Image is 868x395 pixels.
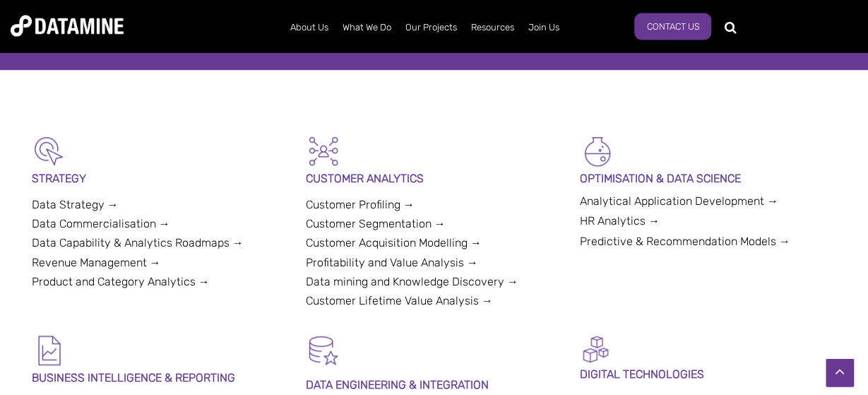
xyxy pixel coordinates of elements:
p: CUSTOMER ANALYTICS [306,170,563,189]
p: OPTIMISATION & DATA SCIENCE [580,170,837,189]
a: Data Strategy → [32,199,119,212]
a: Profitability and Value Analysis → [306,257,478,270]
p: BUSINESS INTELLIGENCE & REPORTING [32,369,289,388]
a: Contact Us [634,13,711,40]
img: Digital Activation [580,334,612,365]
a: Analytical Application Development → [580,195,778,208]
a: Data mining and Knowledge Discovery → [306,276,518,289]
a: Data Commercialisation → [32,218,170,231]
a: Customer Acquisition Modelling → [306,237,482,250]
a: Product and Category Analytics → [32,276,210,289]
a: Data Capability & Analytics Roadmaps → [32,237,244,250]
a: Our Projects [398,9,464,46]
p: DIGITAL TECHNOLOGIES [580,365,837,384]
a: HR Analytics → [580,215,660,228]
a: Customer Lifetime Value Analysis → [306,295,493,308]
img: Optimisation & Data Science [580,134,615,170]
img: Datamine [11,16,124,37]
a: Customer Segmentation → [306,218,446,231]
a: Predictive & Recommendation Models → [580,235,790,249]
img: BI & Reporting [32,334,67,369]
a: Customer Profiling → [306,199,415,212]
p: STRATEGY [32,170,289,189]
img: Data Hygiene [306,334,341,369]
img: Customer Analytics [306,134,341,170]
a: Revenue Management → [32,257,161,270]
a: Join Us [521,9,566,46]
a: What We Do [335,9,398,46]
a: Resources [464,9,521,46]
p: DATA ENGINEERING & INTEGRATION [306,376,563,395]
a: About Us [283,9,335,46]
img: Strategy-1 [32,134,67,170]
